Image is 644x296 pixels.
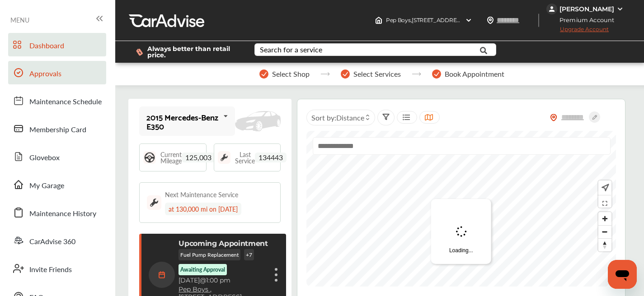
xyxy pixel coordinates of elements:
a: Glovebox [8,145,106,168]
button: Zoom out [598,225,611,238]
span: Approvals [29,68,61,80]
img: dollor_label_vector.a70140d1.svg [136,48,143,56]
p: Fuel Pump Replacement [179,249,240,260]
span: Premium Account [547,15,621,25]
span: 125,003 [182,153,215,162]
p: Upcoming Appointment [179,239,268,248]
img: header-home-logo.8d720a4f.svg [375,17,382,24]
span: Dashboard [29,40,64,52]
img: calendar-icon.35d1de04.svg [149,262,175,288]
span: Pep Boys , [STREET_ADDRESS] SOUTHAVEN , MS 38671 [386,17,524,23]
div: [PERSON_NAME] [559,5,614,13]
span: Maintenance Schedule [29,96,102,108]
img: placeholder_car.fcab19be.svg [235,111,281,131]
span: Membership Card [29,124,86,136]
span: Sort by : [311,112,364,123]
a: Membership Card [8,117,106,140]
div: Search for a service [260,46,322,53]
img: maintenance_logo [218,151,230,164]
img: header-divider.bc55588e.svg [538,14,539,27]
span: Distance [336,112,364,123]
img: maintenance_logo [147,195,161,210]
img: stepper-arrow.e24c07c6.svg [412,72,421,76]
iframe: Button to launch messaging window [608,260,637,289]
img: location_vector_orange.38f05af8.svg [550,114,557,121]
span: Select Services [353,70,401,78]
span: Upgrade Account [546,26,609,37]
span: Glovebox [29,152,60,164]
a: Maintenance History [8,201,106,224]
img: stepper-checkmark.b5569197.svg [341,69,350,79]
div: Next Maintenance Service [165,190,238,199]
a: Invite Friends [8,257,106,280]
span: [DATE] [179,276,200,284]
a: Dashboard [8,33,106,56]
p: + 7 [244,249,254,260]
canvas: Map [306,131,621,287]
a: CarAdvise 360 [8,229,106,252]
span: Book Appointment [445,70,504,78]
div: 2015 Mercedes-Benz E350 [146,112,220,130]
span: Invite Friends [29,264,72,276]
span: Maintenance History [29,208,96,220]
span: 1:00 pm [206,276,230,284]
span: Always better than retail price. [147,46,240,58]
span: CarAdvise 360 [29,236,75,248]
span: 134443 [255,153,287,162]
img: stepper-checkmark.b5569197.svg [259,69,268,79]
span: My Garage [29,180,64,192]
button: Zoom in [598,212,611,225]
img: recenter.ce011a49.svg [600,183,609,193]
img: stepper-checkmark.b5569197.svg [432,69,441,79]
button: Reset bearing to north [598,238,611,251]
img: stepper-arrow.e24c07c6.svg [320,72,330,76]
a: Maintenance Schedule [8,89,106,112]
p: Awaiting Approval [180,266,225,273]
span: Current Mileage [160,151,182,164]
span: @ [200,276,206,284]
span: Last Service [235,151,255,164]
span: MENU [10,16,29,23]
a: Approvals [8,61,106,84]
div: Loading... [431,199,491,264]
div: at 130,000 mi on [DATE] [165,203,241,215]
a: My Garage [8,173,106,196]
img: steering_logo [143,151,156,164]
img: location_vector.a44bc228.svg [487,17,494,24]
img: jVpblrzwTbfkPYzPPzSLxeg0AAAAASUVORK5CYII= [546,4,557,14]
span: Select Shop [272,70,310,78]
img: header-down-arrow.9dd2ce7d.svg [465,17,472,24]
img: WGsFRI8htEPBVLJbROoPRyZpYNWhNONpIPPETTm6eUC0GeLEiAAAAAElFTkSuQmCC [616,5,624,13]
